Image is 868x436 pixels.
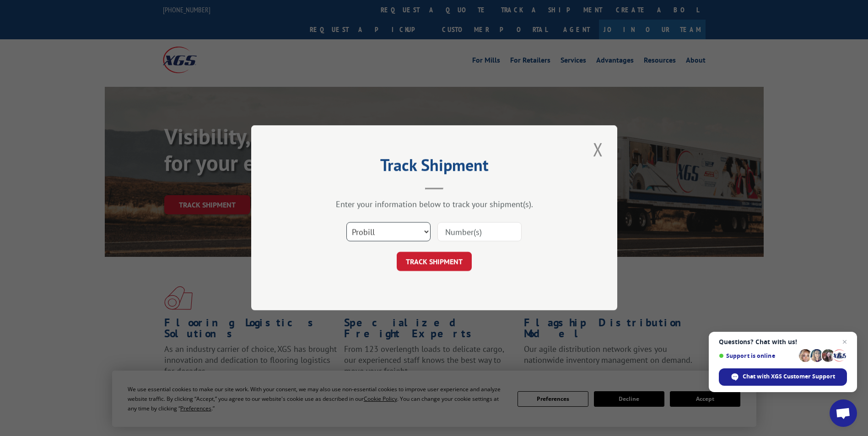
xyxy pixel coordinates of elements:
[437,223,522,242] input: Number(s)
[719,368,847,386] span: Chat with XGS Customer Support
[297,159,571,176] h2: Track Shipment
[297,199,571,210] div: Enter your information below to track your shipment(s).
[719,352,796,359] span: Support is online
[830,399,857,427] a: Open chat
[590,137,606,162] button: Close modal
[719,338,847,346] span: Questions? Chat with us!
[397,252,472,271] button: TRACK SHIPMENT
[743,372,835,381] span: Chat with XGS Customer Support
